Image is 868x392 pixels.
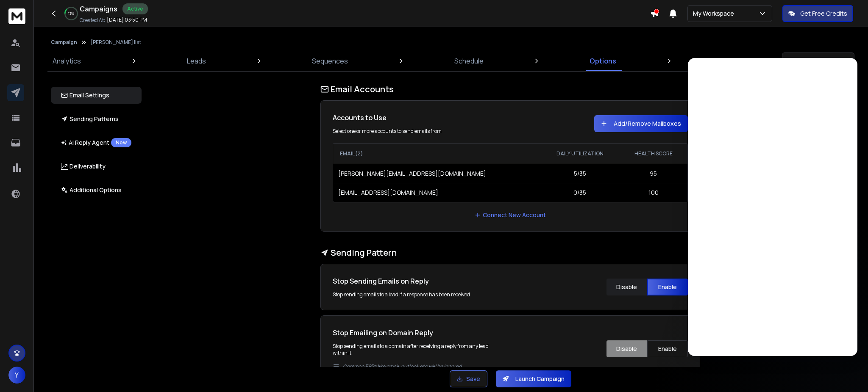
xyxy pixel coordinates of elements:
[837,363,857,383] iframe: Intercom live chat
[782,52,854,69] button: Pause Campaign
[51,39,77,46] button: Campaign
[800,9,847,18] p: Get Free Credits
[8,367,25,384] button: Y
[688,58,857,356] iframe: Intercom live chat
[47,51,86,71] a: Analytics
[307,51,353,71] a: Sequences
[320,83,700,95] h1: Email Accounts
[584,51,621,71] a: Options
[590,56,616,66] p: Options
[61,91,109,99] p: Email Settings
[107,17,147,23] p: [DATE] 03:50 PM
[693,9,737,18] p: My Workspace
[722,56,770,66] p: Subsequences
[717,51,775,71] a: Subsequences
[782,5,853,22] button: Get Free Credits
[122,3,148,14] div: Active
[91,39,141,46] p: [PERSON_NAME] list
[449,51,489,71] a: Schedule
[51,87,142,104] button: Email Settings
[80,17,105,24] p: Created At:
[312,56,348,66] p: Sequences
[68,11,74,16] p: 13 %
[53,56,81,66] p: Analytics
[182,51,211,71] a: Leads
[187,56,206,66] p: Leads
[454,56,484,66] p: Schedule
[80,4,117,14] h1: Campaigns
